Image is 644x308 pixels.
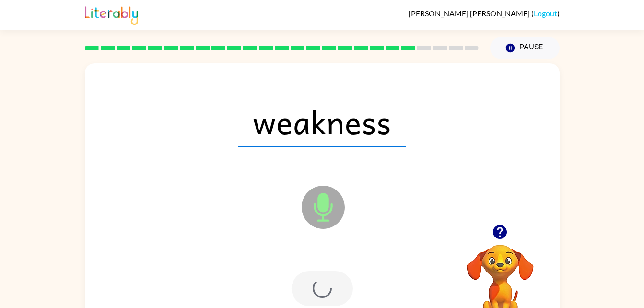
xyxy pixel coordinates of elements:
img: Literably [85,4,138,25]
a: Logout [534,9,557,18]
button: Pause [490,37,560,59]
span: [PERSON_NAME] [PERSON_NAME] [409,9,531,18]
span: weakness [238,97,406,147]
div: ( ) [409,9,560,18]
